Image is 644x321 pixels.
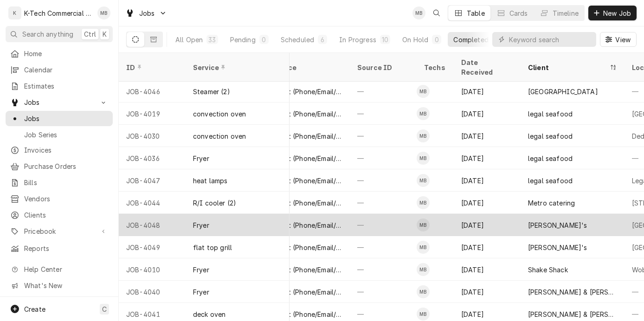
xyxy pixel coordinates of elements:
[350,147,417,169] div: —
[528,243,587,252] div: [PERSON_NAME]'s
[193,265,209,275] div: Fryer
[272,309,342,319] div: Direct (Phone/Email/etc.)
[417,129,430,142] div: MB
[417,152,430,165] div: MB
[588,6,637,20] button: New Job
[417,152,430,165] div: Mehdi Bazidane's Avatar
[417,308,430,321] div: Mehdi Bazidane's Avatar
[6,46,113,61] a: Home
[24,210,108,220] span: Clients
[417,129,430,142] div: Mehdi Bazidane's Avatar
[454,103,521,125] div: [DATE]
[24,49,108,58] span: Home
[6,278,113,293] a: Go to What's New
[454,169,521,192] div: [DATE]
[24,264,107,274] span: Help Center
[528,309,617,319] div: [PERSON_NAME] & [PERSON_NAME]
[6,207,113,223] a: Clients
[119,147,186,169] div: JOB-4036
[24,178,108,187] span: Bills
[600,32,637,47] button: View
[613,35,632,45] span: View
[272,220,342,230] div: Direct (Phone/Email/etc.)
[193,198,236,208] div: R/I cooler (2)
[193,309,225,319] div: deck oven
[119,192,186,214] div: JOB-4044
[193,243,232,252] div: flat top grill
[412,6,425,19] div: MB
[208,35,216,45] div: 33
[119,125,186,147] div: JOB-4030
[230,35,256,45] div: Pending
[24,145,108,155] span: Invoices
[6,111,113,126] a: Jobs
[434,35,439,45] div: 0
[6,78,113,94] a: Estimates
[553,8,579,18] div: Timeline
[24,130,108,140] span: Job Series
[24,194,108,204] span: Vendors
[272,131,342,141] div: Direct (Phone/Email/etc.)
[193,287,209,297] div: Fryer
[382,35,388,45] div: 10
[97,6,110,19] div: Mehdi Bazidane's Avatar
[350,258,417,281] div: —
[6,224,113,239] a: Go to Pricebook
[261,35,267,45] div: 0
[272,87,342,96] div: Direct (Phone/Email/etc.)
[6,191,113,206] a: Vendors
[119,258,186,281] div: JOB-4010
[417,85,430,98] div: Mehdi Bazidane's Avatar
[139,8,155,18] span: Jobs
[97,6,110,19] div: MB
[528,154,573,163] div: legal seafood
[175,35,203,45] div: All Open
[6,175,113,190] a: Bills
[193,63,280,72] div: Service
[528,87,598,96] div: [GEOGRAPHIC_DATA]
[528,265,568,275] div: Shake Shack
[412,6,425,19] div: Mehdi Bazidane's Avatar
[528,131,573,141] div: legal seafood
[417,241,430,254] div: Mehdi Bazidane's Avatar
[454,236,521,258] div: [DATE]
[528,176,573,186] div: legal seafood
[272,265,342,275] div: Direct (Phone/Email/etc.)
[84,29,96,39] span: Ctrl
[417,241,430,254] div: MB
[272,176,342,186] div: Direct (Phone/Email/etc.)
[350,236,417,258] div: —
[350,80,417,103] div: —
[417,263,430,276] div: MB
[417,263,430,276] div: Mehdi Bazidane's Avatar
[24,97,94,107] span: Jobs
[193,131,246,141] div: convection oven
[461,58,511,77] div: Date Received
[119,80,186,103] div: JOB-4046
[24,305,45,313] span: Create
[454,214,521,236] div: [DATE]
[6,241,113,256] a: Reports
[24,81,108,91] span: Estimates
[357,63,407,72] div: Source ID
[350,125,417,147] div: —
[281,35,314,45] div: Scheduled
[24,244,108,253] span: Reports
[24,226,94,236] span: Pricebook
[509,8,528,18] div: Cards
[528,109,573,119] div: legal seafood
[417,285,430,298] div: MB
[454,125,521,147] div: [DATE]
[454,192,521,214] div: [DATE]
[193,176,228,186] div: heat lamps
[320,35,325,45] div: 6
[454,147,521,169] div: [DATE]
[528,287,617,297] div: [PERSON_NAME] & [PERSON_NAME]
[24,281,107,290] span: What's New
[6,142,113,158] a: Invoices
[417,196,430,209] div: Mehdi Bazidane's Avatar
[429,6,444,20] button: Open search
[119,214,186,236] div: JOB-4048
[193,87,230,96] div: Steamer (2)
[454,80,521,103] div: [DATE]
